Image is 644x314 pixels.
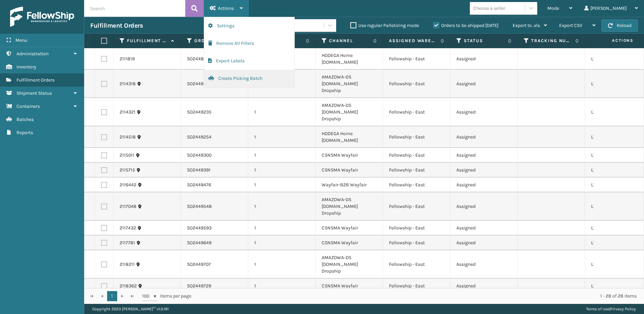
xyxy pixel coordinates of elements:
td: Assigned [450,148,518,163]
button: Create Picking Batch [204,70,294,87]
td: SO2449649 [181,235,248,250]
a: Terms of Use [586,307,609,311]
span: Fulfillment Orders [17,77,55,83]
button: Settings [204,17,294,35]
td: Assigned [450,221,518,235]
a: 2114518 [120,134,136,140]
span: Mode [547,5,559,11]
td: SO2449234 [181,70,248,98]
td: HODEGA Home [DOMAIN_NAME] [316,48,383,70]
td: Assigned [450,70,518,98]
a: 2114321 [120,109,135,116]
td: CSNSMA Wayfair [316,221,383,235]
td: AMAZOWA-DS [DOMAIN_NAME] Dropship [316,70,383,98]
td: SO2449235 [181,98,248,126]
span: Inventory [17,64,36,70]
span: Batches [17,117,34,122]
span: Export CSV [559,23,582,28]
span: Menu [15,37,27,43]
td: SO2449548 [181,192,248,221]
td: Fellowship - East [383,235,450,250]
td: Fellowship - East [383,192,450,221]
div: | [586,304,636,314]
td: 1 [248,279,316,293]
td: Fellowship - East [383,148,450,163]
button: Export Labels [204,52,294,70]
a: Privacy Policy [610,307,636,311]
td: Assigned [450,279,518,293]
td: 1 [248,98,316,126]
td: Assigned [450,163,518,178]
td: SO2449593 [181,221,248,235]
label: Tracking Number [531,38,572,44]
button: Reload [602,20,638,32]
td: 1 [248,178,316,192]
a: 2115715 [120,167,135,174]
a: 2117432 [120,225,136,231]
label: Order Number [194,38,235,44]
span: Actions [218,5,234,11]
label: Status [464,38,505,44]
td: 1 [248,126,316,148]
td: HODEGA Home [DOMAIN_NAME] [316,126,383,148]
td: Assigned [450,192,518,221]
div: Choose a seller [473,5,505,12]
td: CSNSMA Wayfair [316,148,383,163]
button: Remove All Filters [204,35,294,52]
td: 1 [248,221,316,235]
td: Assigned [450,235,518,250]
td: Fellowship - East [383,163,450,178]
a: 2114318 [120,81,136,87]
a: 2111819 [120,56,135,62]
td: SO2449707 [181,250,248,279]
td: SO2449254 [181,126,248,148]
td: Assigned [450,48,518,70]
td: AMAZOWA-DS [DOMAIN_NAME] Dropship [316,98,383,126]
label: Channel [329,38,370,44]
h3: Fulfillment Orders [90,22,143,30]
td: 1 [248,192,316,221]
td: SO2449729 [181,279,248,293]
td: 1 [248,235,316,250]
td: Assigned [450,250,518,279]
td: Fellowship - East [383,178,450,192]
a: 2115011 [120,152,134,159]
td: Assigned [450,98,518,126]
td: CSNSMA Wayfair [316,163,383,178]
a: 1 [107,291,117,301]
label: Use regular Palletizing mode [350,23,419,28]
a: 2117781 [120,240,135,246]
td: Wayfair-B2B Wayfair [316,178,383,192]
a: 2118362 [120,283,137,289]
img: logo [10,7,74,27]
p: Copyright 2023 [PERSON_NAME]™ v 1.0.191 [92,304,169,314]
a: 2118211 [120,261,135,268]
td: SO2449391 [181,163,248,178]
td: Assigned [450,178,518,192]
td: SO2449300 [181,148,248,163]
span: Actions [591,35,638,46]
td: Fellowship - East [383,279,450,293]
td: Fellowship - East [383,70,450,98]
td: Assigned [450,126,518,148]
label: Assigned Warehouse [389,38,437,44]
td: Fellowship - East [383,98,450,126]
td: AMAZOWA-DS [DOMAIN_NAME] Dropship [316,192,383,221]
span: Reports [17,130,33,135]
span: items per page [142,291,191,301]
td: Fellowship - East [383,48,450,70]
span: 100 [142,293,152,300]
td: CSNSMA Wayfair [316,235,383,250]
td: CSNSMA Wayfair [316,279,383,293]
div: 1 - 28 of 28 items [201,293,637,300]
span: Administration [17,51,49,57]
span: Shipment Status [17,90,52,96]
label: Fulfillment Order Id [127,38,168,44]
td: 1 [248,148,316,163]
span: Export to .xls [513,23,540,28]
td: Fellowship - East [383,250,450,279]
label: Orders to be shipped [DATE] [433,23,498,28]
a: 2117048 [120,203,136,210]
td: Fellowship - East [383,221,450,235]
a: 2116442 [120,182,136,188]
